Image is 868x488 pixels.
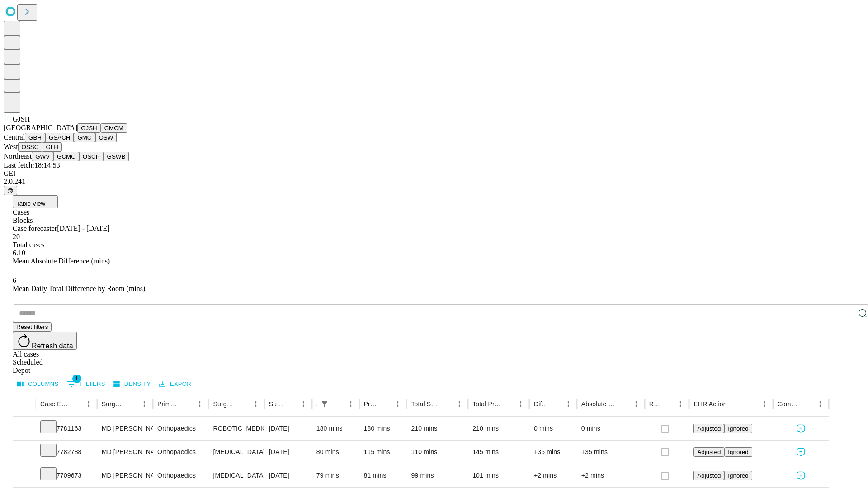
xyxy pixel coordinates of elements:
[297,398,310,410] button: Menu
[724,447,752,457] button: Ignored
[472,464,525,487] div: 101 mins
[125,398,138,410] button: Sort
[316,417,355,440] div: 180 mins
[4,152,32,160] span: Northeast
[15,377,61,391] button: Select columns
[269,400,283,408] div: Surgery Date
[157,441,204,464] div: Orthopaedics
[693,400,726,408] div: EHR Action
[649,400,661,408] div: Resolved in EHR
[102,441,148,464] div: MD [PERSON_NAME] [PERSON_NAME] Md
[332,398,344,410] button: Sort
[581,441,640,464] div: +35 mins
[724,424,752,433] button: Ignored
[4,143,18,150] span: West
[213,417,259,440] div: ROBOTIC [MEDICAL_DATA] KNEE TOTAL
[16,324,48,330] span: Reset filters
[364,417,402,440] div: 180 mins
[42,142,61,152] button: GLH
[364,441,402,464] div: 115 mins
[13,195,58,208] button: Table View
[16,200,45,207] span: Table View
[82,398,95,410] button: Menu
[379,398,392,410] button: Sort
[534,400,548,408] div: Difference
[57,225,109,232] span: [DATE] - [DATE]
[661,398,674,410] button: Sort
[72,374,81,383] span: 1
[18,142,42,152] button: OSSC
[758,398,771,410] button: Menu
[316,400,317,408] div: Scheduled In Room Duration
[453,398,466,410] button: Menu
[102,464,148,487] div: MD [PERSON_NAME] [PERSON_NAME] Md
[213,400,236,408] div: Surgery Name
[213,441,259,464] div: [MEDICAL_DATA] [MEDICAL_DATA]
[13,322,52,332] button: Reset filters
[724,471,752,480] button: Ignored
[697,449,721,455] span: Adjusted
[318,398,331,410] button: Show filters
[13,277,16,284] span: 6
[318,398,331,410] div: 1 active filter
[4,133,25,141] span: Central
[4,186,17,195] button: @
[778,400,800,408] div: Comments
[344,398,357,410] button: Menu
[4,178,864,186] div: 2.0.241
[102,417,148,440] div: MD [PERSON_NAME] [PERSON_NAME] Md
[269,464,307,487] div: [DATE]
[7,187,14,194] span: @
[728,472,748,479] span: Ignored
[40,441,93,464] div: 7782788
[472,400,501,408] div: Total Predicted Duration
[693,424,724,433] button: Adjusted
[181,398,193,410] button: Sort
[79,152,104,161] button: OSCP
[562,398,575,410] button: Menu
[472,441,525,464] div: 145 mins
[269,441,307,464] div: [DATE]
[18,468,31,484] button: Expand
[13,241,44,249] span: Total cases
[237,398,250,410] button: Sort
[13,233,20,240] span: 20
[213,464,259,487] div: [MEDICAL_DATA] WITH [MEDICAL_DATA] REPAIR
[4,169,864,178] div: GEI
[45,133,74,142] button: GSACH
[392,398,404,410] button: Menu
[157,377,197,391] button: Export
[534,417,572,440] div: 0 mins
[693,471,724,480] button: Adjusted
[440,398,453,410] button: Sort
[472,417,525,440] div: 210 mins
[157,417,204,440] div: Orthopaedics
[697,425,721,432] span: Adjusted
[13,115,30,123] span: GJSH
[13,257,110,265] span: Mean Absolute Difference (mins)
[193,398,206,410] button: Menu
[316,441,355,464] div: 80 mins
[617,398,630,410] button: Sort
[32,152,53,161] button: GWV
[514,398,527,410] button: Menu
[581,400,616,408] div: Absolute Difference
[157,400,180,408] div: Primary Service
[534,441,572,464] div: +35 mins
[674,398,687,410] button: Menu
[13,332,77,350] button: Refresh data
[581,464,640,487] div: +2 mins
[581,417,640,440] div: 0 mins
[65,377,108,391] button: Show filters
[13,249,25,257] span: 6.10
[364,400,378,408] div: Predicted In Room Duration
[316,464,355,487] div: 79 mins
[728,398,741,410] button: Sort
[4,161,60,169] span: Last fetch: 18:14:53
[157,464,204,487] div: Orthopaedics
[40,464,93,487] div: 7709673
[801,398,814,410] button: Sort
[104,152,129,161] button: GSWB
[269,417,307,440] div: [DATE]
[95,133,117,142] button: OSW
